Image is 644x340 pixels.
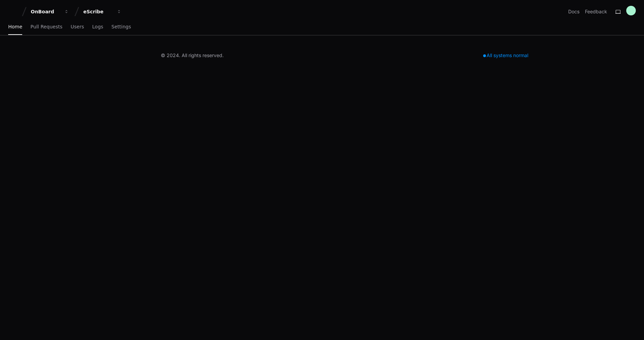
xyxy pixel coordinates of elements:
[479,51,532,60] div: All systems normal
[92,19,103,35] a: Logs
[111,25,131,29] span: Settings
[81,5,124,18] button: eScribe
[161,52,224,59] div: © 2024. All rights reserved.
[71,19,84,35] a: Users
[111,19,131,35] a: Settings
[71,25,84,29] span: Users
[8,19,22,35] a: Home
[8,25,22,29] span: Home
[83,8,113,15] div: eScribe
[30,19,62,35] a: Pull Requests
[568,8,579,15] a: Docs
[92,25,103,29] span: Logs
[585,8,607,15] button: Feedback
[28,5,72,18] button: OnBoard
[30,25,62,29] span: Pull Requests
[31,8,60,15] div: OnBoard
